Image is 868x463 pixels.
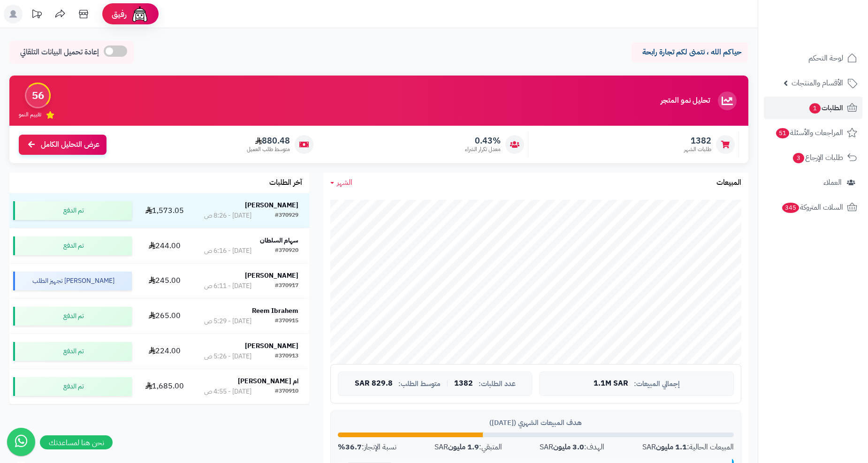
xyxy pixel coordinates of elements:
span: طلبات الشهر [684,145,711,153]
span: تقييم النمو [19,111,41,119]
div: تم الدفع [13,201,132,220]
div: [DATE] - 8:26 ص [204,211,251,220]
span: الشهر [337,177,352,188]
span: معدل تكرار الشراء [465,145,501,153]
div: [DATE] - 5:26 ص [204,352,251,361]
span: المراجعات والأسئلة [775,126,843,139]
strong: 36.7% [338,441,362,453]
div: #370920 [275,246,298,256]
h3: تحليل نمو المتجر [661,97,710,105]
span: 1382 [684,136,711,146]
div: [PERSON_NAME] تجهيز الطلب [13,272,132,290]
div: #370929 [275,211,298,220]
div: تم الدفع [13,342,132,361]
div: #370917 [275,281,298,291]
span: 1 [809,103,821,114]
div: #370910 [275,387,298,396]
span: إعادة تحميل البيانات التلقائي [20,47,99,58]
a: السلات المتروكة345 [764,196,862,219]
span: 829.8 SAR [355,380,393,388]
span: لوحة التحكم [808,52,843,65]
strong: [PERSON_NAME] [245,341,298,351]
strong: ام [PERSON_NAME] [238,376,298,386]
td: 1,573.05 [136,193,193,228]
td: 244.00 [136,228,193,263]
span: العملاء [823,176,842,189]
span: رفيق [112,8,127,20]
div: تم الدفع [13,236,132,255]
a: عرض التحليل الكامل [19,135,107,155]
a: الشهر [330,177,352,188]
span: 345 [782,203,799,213]
strong: سهام السلطان [260,235,298,245]
td: 245.00 [136,264,193,298]
span: 3 [793,153,804,163]
div: [DATE] - 5:29 ص [204,317,251,326]
td: 224.00 [136,334,193,369]
span: عرض التحليل الكامل [41,139,99,150]
img: logo-2.png [804,26,859,46]
a: العملاء [764,171,862,194]
a: المراجعات والأسئلة51 [764,121,862,144]
a: تحديثات المنصة [25,5,48,26]
span: 51 [776,128,789,138]
span: | [446,380,449,387]
a: الطلبات1 [764,97,862,119]
div: #370915 [275,317,298,326]
span: السلات المتروكة [781,201,843,214]
strong: [PERSON_NAME] [245,200,298,210]
span: متوسط الطلب: [398,380,441,388]
span: 1.1M SAR [594,380,628,388]
strong: [PERSON_NAME] [245,271,298,281]
span: إجمالي المبيعات: [634,380,680,388]
td: 1,685.00 [136,369,193,404]
span: الأقسام والمنتجات [792,76,843,90]
span: متوسط طلب العميل [247,145,290,153]
div: المبيعات الحالية: SAR [642,442,734,453]
h3: المبيعات [716,179,741,187]
a: طلبات الإرجاع3 [764,146,862,169]
span: عدد الطلبات: [479,380,516,388]
p: حياكم الله ، نتمنى لكم تجارة رابحة [638,47,741,58]
div: [DATE] - 4:55 ص [204,387,251,396]
div: #370913 [275,352,298,361]
div: هدف المبيعات الشهري ([DATE]) [338,418,734,428]
strong: Reem Ibrahem [252,306,298,316]
div: تم الدفع [13,307,132,326]
td: 265.00 [136,299,193,334]
img: ai-face.png [130,5,149,23]
strong: 3.0 مليون [553,441,584,453]
h3: آخر الطلبات [269,179,302,187]
span: 880.48 [247,136,290,146]
div: تم الدفع [13,377,132,396]
strong: 1.1 مليون [656,441,687,453]
div: نسبة الإنجاز: [338,442,396,453]
span: 1382 [454,380,473,388]
a: لوحة التحكم [764,47,862,69]
div: المتبقي: SAR [434,442,502,453]
strong: 1.9 مليون [448,441,479,453]
span: طلبات الإرجاع [792,151,843,164]
span: الطلبات [808,101,843,114]
div: الهدف: SAR [540,442,604,453]
span: 0.43% [465,136,501,146]
div: [DATE] - 6:11 ص [204,281,251,291]
div: [DATE] - 6:16 ص [204,246,251,256]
